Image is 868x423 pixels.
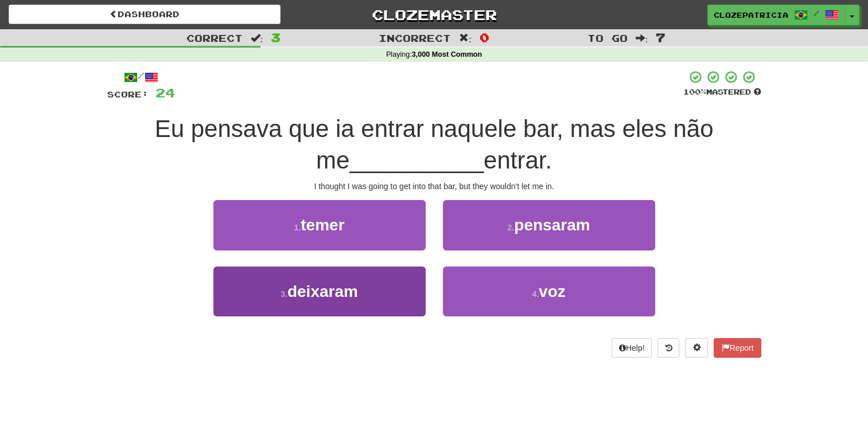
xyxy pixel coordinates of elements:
[379,32,451,44] span: Incorrect
[301,216,344,234] span: temer
[714,338,761,358] button: Report
[459,33,472,43] span: :
[9,5,281,24] a: Dashboard
[412,50,482,58] strong: 3,000 Most Common
[107,181,761,192] div: I thought I was going to get into that bar, but they wouldn't let me in.
[298,5,570,25] a: Clozemaster
[213,200,426,250] button: 1.temer
[514,216,590,234] span: pensaram
[186,32,243,44] span: Correct
[539,283,566,300] span: voz
[707,5,845,25] a: ClozePatricia /
[271,30,281,44] span: 3
[508,223,515,232] small: 2 .
[443,200,655,250] button: 2.pensaram
[251,33,263,43] span: :
[484,147,552,174] span: entrar.
[636,33,648,43] span: :
[657,338,679,358] button: Round history (alt+y)
[294,223,301,232] small: 1 .
[281,289,287,299] small: 3 .
[107,89,149,99] span: Score:
[656,30,665,44] span: 7
[532,289,539,299] small: 4 .
[714,10,788,20] span: ClozePatricia
[480,30,489,44] span: 0
[612,338,652,358] button: Help!
[683,87,706,96] span: 100 %
[349,147,484,174] span: __________
[155,85,175,100] span: 24
[683,87,761,97] div: Mastered
[813,9,819,17] span: /
[107,70,175,84] div: /
[213,267,426,316] button: 3.deixaram
[155,115,714,174] span: Eu pensava que ia entrar naquele bar, mas eles não me
[287,283,358,300] span: deixaram
[443,267,655,316] button: 4.voz
[587,32,628,44] span: To go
